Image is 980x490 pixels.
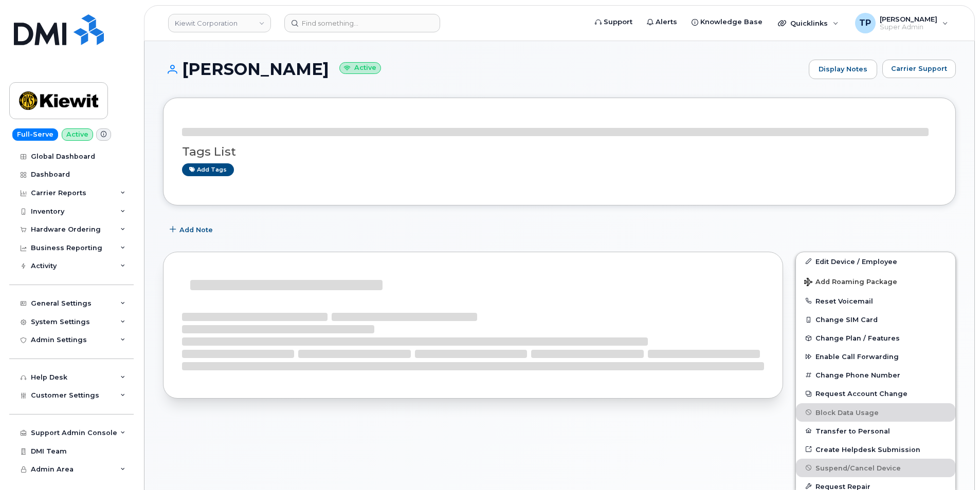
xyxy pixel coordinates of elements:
button: Add Note [163,221,222,239]
small: Active [339,62,381,74]
h3: Tags List [182,145,937,158]
span: Suspend/Cancel Device [815,464,901,472]
button: Change Phone Number [796,366,955,384]
span: Change Plan / Features [815,334,900,342]
span: Add Roaming Package [804,278,897,288]
span: Add Note [179,225,213,235]
button: Enable Call Forwarding [796,347,955,366]
a: Create Helpdesk Submission [796,440,955,459]
button: Carrier Support [882,60,956,78]
button: Add Roaming Package [796,271,955,292]
a: Edit Device / Employee [796,252,955,271]
h1: [PERSON_NAME] [163,60,804,78]
button: Request Account Change [796,384,955,403]
a: Add tags [182,163,234,176]
span: Carrier Support [891,64,947,73]
button: Suspend/Cancel Device [796,459,955,477]
a: Display Notes [809,60,877,79]
span: Enable Call Forwarding [815,353,899,361]
button: Change SIM Card [796,310,955,329]
button: Block Data Usage [796,403,955,422]
button: Reset Voicemail [796,292,955,310]
button: Change Plan / Features [796,329,955,347]
button: Transfer to Personal [796,422,955,440]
